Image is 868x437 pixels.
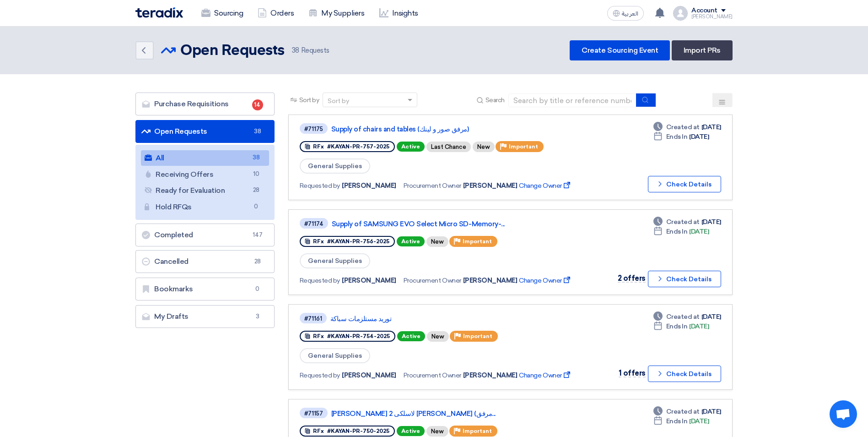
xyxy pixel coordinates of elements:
[666,407,700,416] span: Created at
[327,333,390,339] span: #KAYAN-PR-754-2025
[463,428,492,434] span: Important
[653,416,709,426] div: [DATE]
[397,331,425,341] span: Active
[404,371,461,380] span: Procurement Owner
[304,316,322,322] div: #71161
[332,220,561,228] a: Supply of SAMSUNG EVO Select Micro SD-Memory-...
[622,11,638,17] span: العربية
[672,40,733,60] a: Import PRs
[194,3,250,23] a: Sourcing
[666,122,700,132] span: Created at
[463,276,518,285] span: [PERSON_NAME]
[830,400,857,428] a: Open chat
[463,371,518,380] span: [PERSON_NAME]
[251,153,262,163] span: 38
[666,132,688,142] span: Ends In
[300,371,340,380] span: Requested by
[519,181,571,191] span: Change Owner
[299,95,319,105] span: Sort by
[327,428,389,434] span: #KAYAN-PR-750-2025
[331,410,560,418] a: [PERSON_NAME] لاسلكى 2 [PERSON_NAME] (مرفق...
[653,407,721,416] div: [DATE]
[404,276,461,285] span: Procurement Owner
[300,181,340,191] span: Requested by
[463,238,492,245] span: Important
[180,42,285,60] h2: Open Requests
[135,278,275,300] a: Bookmarks0
[485,95,505,105] span: Search
[135,224,275,246] a: Completed147
[141,183,269,198] a: Ready for Evaluation
[570,40,670,60] a: Create Sourcing Event
[135,93,275,115] a: Purchase Requisitions14
[141,199,269,215] a: Hold RFQs
[666,217,700,227] span: Created at
[304,221,323,227] div: #71174
[648,271,721,287] button: Check Details
[252,284,263,294] span: 0
[653,217,721,227] div: [DATE]
[618,274,646,283] span: 2 offers
[313,238,324,245] span: RFx
[508,93,636,107] input: Search by title or reference number
[327,238,389,245] span: #KAYAN-PR-756-2025
[135,250,275,273] a: Cancelled28
[252,127,263,136] span: 38
[619,369,646,377] span: 1 offers
[648,366,721,382] button: Check Details
[327,143,389,150] span: #KAYAN-PR-757-2025
[666,312,700,322] span: Created at
[300,276,340,285] span: Requested by
[427,331,449,342] div: New
[252,230,263,240] span: 147
[135,7,183,18] img: Teradix logo
[463,181,518,191] span: [PERSON_NAME]
[666,227,688,236] span: Ends In
[300,158,370,174] span: General Supplies
[426,236,448,247] div: New
[519,276,571,285] span: Change Owner
[342,181,396,191] span: [PERSON_NAME]
[300,348,370,363] span: General Supplies
[666,322,688,331] span: Ends In
[653,122,721,132] div: [DATE]
[673,6,688,21] img: profile_test.png
[691,14,733,19] div: [PERSON_NAME]
[313,333,324,339] span: RFx
[331,125,560,133] a: Supply of chairs and tables (مرفق صور و لينك)
[250,3,301,23] a: Orders
[304,126,323,132] div: #71175
[252,257,263,266] span: 28
[330,315,559,323] a: توريد مستلزمات سباكة
[404,181,461,191] span: Procurement Owner
[300,253,370,268] span: General Supplies
[648,176,721,192] button: Check Details
[509,143,538,150] span: Important
[313,143,324,150] span: RFx
[397,142,425,152] span: Active
[304,410,323,416] div: #71157
[653,312,721,322] div: [DATE]
[292,45,329,56] span: Requests
[607,6,644,21] button: العربية
[252,99,263,110] span: 14
[342,276,396,285] span: [PERSON_NAME]
[313,428,324,434] span: RFx
[328,96,349,106] div: Sort by
[251,186,262,195] span: 28
[252,312,263,321] span: 3
[372,3,426,23] a: Insights
[141,167,269,182] a: Receiving Offers
[426,142,471,152] div: Last Chance
[301,3,372,23] a: My Suppliers
[251,202,262,212] span: 0
[397,236,425,246] span: Active
[141,150,269,166] a: All
[342,371,396,380] span: [PERSON_NAME]
[653,322,709,331] div: [DATE]
[292,46,299,55] span: 38
[666,416,688,426] span: Ends In
[135,305,275,328] a: My Drafts3
[653,227,709,236] div: [DATE]
[519,371,571,380] span: Change Owner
